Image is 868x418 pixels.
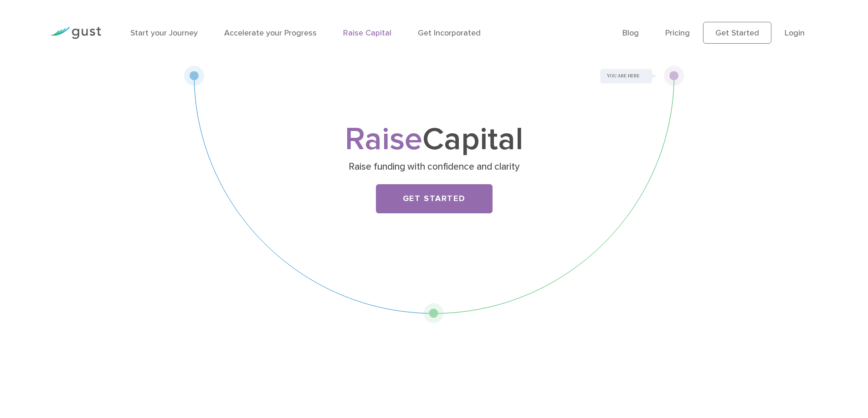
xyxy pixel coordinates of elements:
a: Get Started [376,184,493,213]
h1: Capital [254,125,614,154]
a: Raise Capital [343,28,391,38]
a: Pricing [665,28,690,38]
p: Raise funding with confidence and clarity [257,161,611,173]
img: Gust Logo [50,27,101,39]
a: Start your Journey [130,28,198,38]
span: Raise [345,120,422,158]
a: Get Started [703,22,771,44]
a: Login [785,28,805,38]
a: Blog [622,28,639,38]
a: Get Incorporated [418,28,481,38]
a: Accelerate your Progress [224,28,317,38]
